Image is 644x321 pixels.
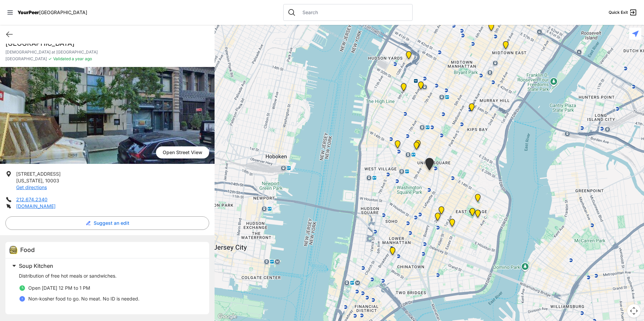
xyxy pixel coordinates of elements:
[434,204,448,220] div: Maryhouse
[216,312,238,321] img: Google
[609,10,628,15] span: Quick Exit
[411,137,425,153] div: Church of St. Francis Xavier - Front Entrance
[5,49,209,55] p: [DEMOGRAPHIC_DATA] at [GEOGRAPHIC_DATA]
[499,38,513,55] div: St. Bartholomew's Community Ministry
[298,9,408,16] input: Search
[465,101,479,117] div: Mainchance Adult Drop-in Center
[414,79,428,95] div: Antonio Olivieri Drop-in Center
[16,171,61,177] span: [STREET_ADDRESS]
[16,184,47,190] a: Get directions
[431,210,445,226] div: St. Joseph House
[19,273,201,279] p: Distribution of free hot meals or sandwiches.
[45,178,59,183] span: 10003
[627,304,641,318] button: Map camera controls
[42,178,44,183] span: ,
[421,155,438,176] div: Synagoge at Union Square
[16,178,42,183] span: [US_STATE]
[18,9,39,15] span: YourPeer
[28,295,139,302] p: Non-kosher food to go. No meat. No ID is needed.
[16,197,47,202] a: 212.674.2340
[465,205,479,221] div: Lunch in the Park
[216,312,238,321] a: Open this area in Google Maps (opens a new window)
[53,56,71,61] span: Validated
[410,139,423,155] div: Back of the Church
[48,56,52,62] span: ✓
[445,216,459,232] div: University Community Social Services (UCSS)
[28,285,90,291] span: Open [DATE] 12 PM to 1 PM
[71,56,92,61] span: a year ago
[5,216,209,230] button: Suggest an edit
[471,207,485,223] div: Manhattan
[391,138,405,154] div: Church of the Village
[402,48,416,65] div: Sylvia's Place
[609,8,637,16] a: Quick Exit
[156,146,209,158] span: Open Street View
[18,10,87,14] a: YourPeer[GEOGRAPHIC_DATA]
[20,246,35,253] span: Food
[16,203,56,209] a: [DOMAIN_NAME]
[5,56,47,62] span: [GEOGRAPHIC_DATA]
[397,80,411,97] div: Chelsea
[386,244,399,260] div: Tribeca Campus/New York City Rescue Mission
[19,262,53,269] span: Soup Kitchen
[39,9,87,15] span: [GEOGRAPHIC_DATA]
[94,220,129,226] span: Suggest an edit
